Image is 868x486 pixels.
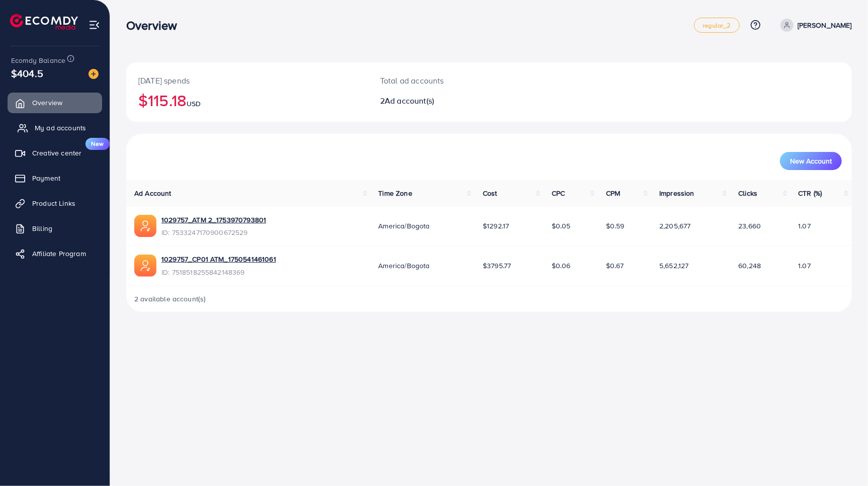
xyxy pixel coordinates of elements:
[138,74,356,87] p: [DATE] spends
[790,157,832,165] span: New Account
[799,188,822,198] span: CTR (%)
[126,18,185,33] h3: Overview
[35,123,86,133] span: My ad accounts
[552,188,565,198] span: CPC
[8,218,102,238] a: Billing
[483,188,497,198] span: Cost
[379,261,430,271] span: America/Bogota
[483,261,511,271] span: $3795.77
[659,188,695,198] span: Impression
[32,249,86,259] span: Affiliate Program
[798,19,852,31] p: [PERSON_NAME]
[32,173,60,183] span: Payment
[8,244,102,264] a: Affiliate Program
[89,69,99,79] img: image
[380,96,538,106] h2: 2
[8,93,102,113] a: Overview
[161,227,266,237] span: ID: 7533247170900672529
[780,152,842,170] button: New Account
[606,261,624,271] span: $0.67
[134,215,156,237] img: ic-ads-acc.e4c84228.svg
[776,19,852,32] a: [PERSON_NAME]
[161,215,266,225] a: 1029757_ATM 2_1753970793801
[138,91,356,110] h2: $115.18
[11,55,65,65] span: Ecomdy Balance
[187,99,201,109] span: USD
[659,261,688,271] span: 5,652,127
[32,198,75,208] span: Product Links
[11,66,43,80] span: $404.5
[825,441,860,478] iframe: Chat
[32,223,52,233] span: Billing
[606,188,620,198] span: CPM
[8,168,102,188] a: Payment
[10,14,78,30] img: logo
[134,294,206,304] span: 2 available account(s)
[606,221,625,231] span: $0.59
[380,74,538,87] p: Total ad accounts
[799,221,811,231] span: 1.07
[379,188,412,198] span: Time Zone
[694,18,739,33] a: regular_2
[8,193,102,213] a: Product Links
[134,188,171,198] span: Ad Account
[385,95,434,106] span: Ad account(s)
[483,221,509,231] span: $1292.17
[8,143,102,163] a: Creative centerNew
[552,261,571,271] span: $0.06
[379,221,430,231] span: America/Bogota
[738,221,761,231] span: 23,660
[161,267,276,277] span: ID: 7518518255842148369
[134,255,156,277] img: ic-ads-acc.e4c84228.svg
[659,221,690,231] span: 2,205,677
[161,254,276,264] a: 1029757_CP01 ATM_1750541461061
[89,19,100,31] img: menu
[32,148,81,158] span: Creative center
[799,261,811,271] span: 1.07
[738,261,761,271] span: 60,248
[552,221,571,231] span: $0.05
[8,118,102,138] a: My ad accounts
[85,138,110,150] span: New
[703,22,731,29] span: regular_2
[32,98,62,108] span: Overview
[738,188,757,198] span: Clicks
